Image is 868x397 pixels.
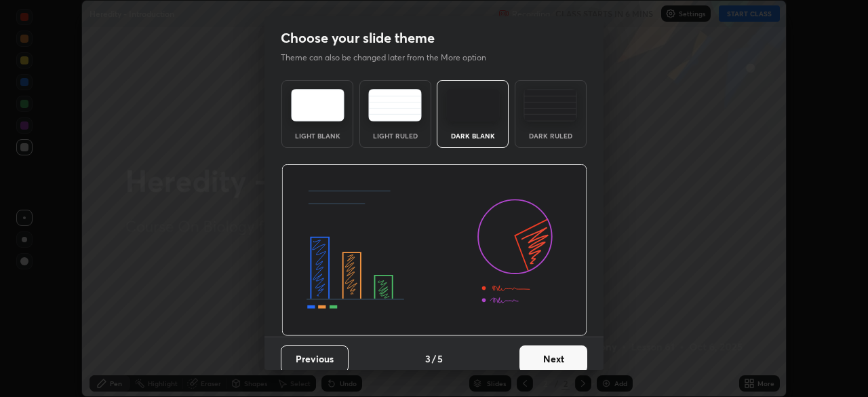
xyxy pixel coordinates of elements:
h4: / [432,352,436,366]
h2: Choose your slide theme [281,29,435,47]
h4: 5 [437,352,443,366]
img: darkTheme.f0cc69e5.svg [446,89,500,121]
button: Previous [281,345,349,373]
button: Next [519,345,587,373]
img: darkRuledTheme.de295e13.svg [524,89,577,121]
h4: 3 [425,352,431,366]
img: lightTheme.e5ed3b09.svg [291,89,344,121]
div: Dark Ruled [524,132,578,139]
div: Light Blank [290,132,344,139]
div: Dark Blank [446,132,500,139]
img: darkThemeBanner.d06ce4a2.svg [281,164,587,337]
div: Light Ruled [368,132,422,139]
img: lightRuledTheme.5fabf969.svg [368,89,422,121]
p: Theme can also be changed later from the More option [281,52,500,64]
